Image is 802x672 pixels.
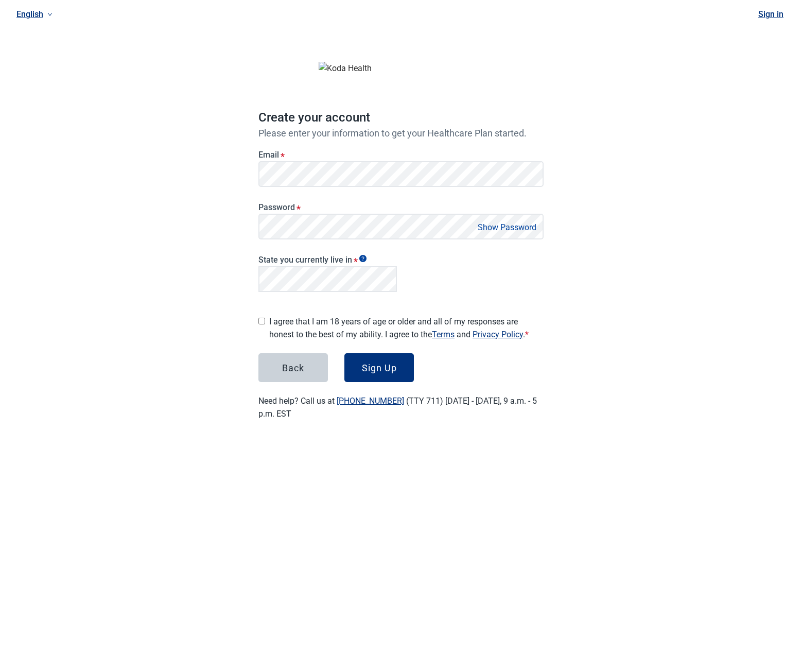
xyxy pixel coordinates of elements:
a: Current language: English [12,6,57,23]
span: down [47,12,53,17]
label: I agree that I am 18 years of age or older and all of my responses are honest to the best of my a... [269,315,544,341]
div: Back [282,363,304,373]
label: Email [258,150,544,160]
label: Need help? Call us at (TTY 711) [DATE] - [DATE], 9 a.m. - 5 p.m. EST [258,396,537,419]
a: [PHONE_NUMBER] [337,396,404,406]
span: Show tooltip [359,255,367,262]
div: Sign Up [362,363,397,373]
button: Sign Up [344,353,414,382]
button: Show Password [475,220,539,234]
a: Terms [432,330,455,339]
button: Back [258,353,328,382]
span: Required field [525,330,529,339]
label: State you currently live in [258,255,397,265]
h1: Create your account [258,108,544,128]
p: Please enter your information to get your Healthcare Plan started. [258,128,544,139]
label: Password [258,202,544,212]
a: Sign in [758,9,783,19]
img: Koda Health [319,62,483,75]
a: Privacy Policy [473,330,523,339]
main: Main content [234,16,568,445]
